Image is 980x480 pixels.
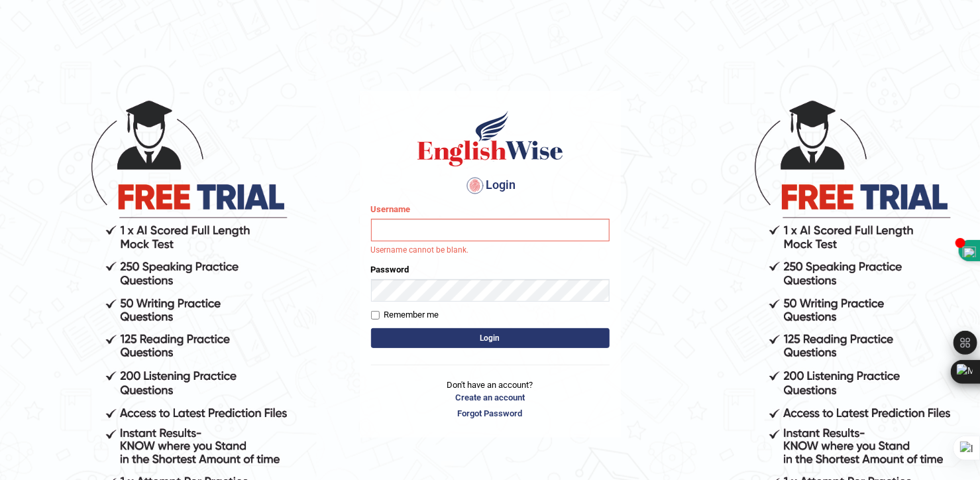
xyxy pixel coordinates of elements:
[371,175,610,196] h4: Login
[371,308,439,322] label: Remember me
[371,391,610,404] a: Create an account
[371,328,610,348] button: Login
[371,203,411,215] label: Username
[371,263,409,276] label: Password
[371,245,610,257] p: Username cannot be blank.
[415,109,566,168] img: Logo of English Wise sign in for intelligent practice with AI
[371,311,380,320] input: Remember me
[371,407,610,420] a: Forgot Password
[371,379,610,420] p: Don't have an account?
